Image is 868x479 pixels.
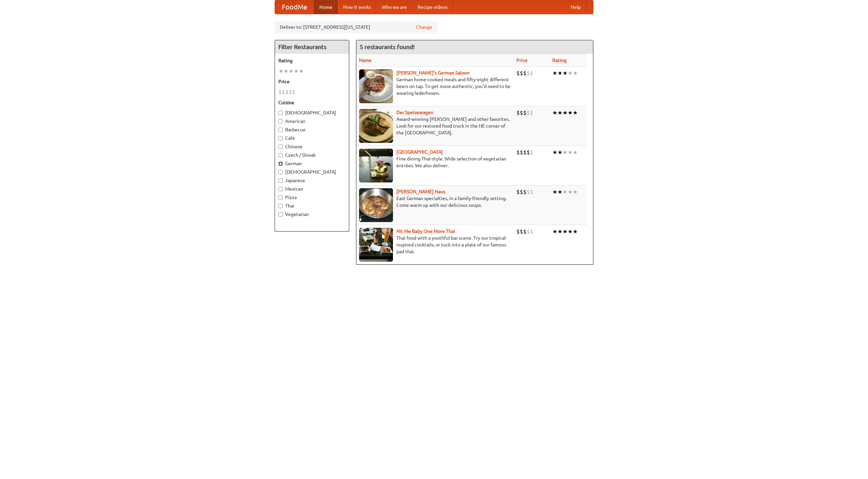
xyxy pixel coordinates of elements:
li: ★ [552,109,557,116]
li: ★ [557,188,563,196]
li: ★ [563,228,568,235]
li: ★ [557,109,563,116]
label: Pizza [278,194,346,201]
li: ★ [289,67,294,75]
a: Hit Me Baby One More Thai [396,228,455,234]
li: $ [523,228,527,235]
li: ★ [283,67,289,75]
li: ★ [563,149,568,156]
h5: Cuisine [278,99,346,106]
li: $ [516,149,520,156]
h4: Filter Restaurants [275,40,349,54]
label: German [278,160,346,167]
li: ★ [563,188,568,196]
a: Home [314,0,338,14]
li: $ [523,109,527,116]
li: ★ [568,69,573,77]
label: Barbecue [278,126,346,133]
a: Name [359,58,372,63]
li: $ [530,149,533,156]
li: $ [289,88,292,96]
input: Mexican [278,187,283,191]
li: ★ [278,67,283,75]
a: [PERSON_NAME] Haus [396,189,445,194]
img: esthers.jpg [359,69,393,103]
label: [DEMOGRAPHIC_DATA] [278,169,346,175]
li: $ [527,69,530,77]
input: Czech / Slovak [278,153,283,157]
div: Deliver to: [STREET_ADDRESS][US_STATE] [275,21,437,33]
li: ★ [568,149,573,156]
h5: Price [278,78,346,85]
li: ★ [552,69,557,77]
li: $ [523,149,527,156]
li: $ [523,69,527,77]
li: ★ [563,109,568,116]
a: Who we are [376,0,412,14]
a: Help [565,0,586,14]
li: ★ [557,69,563,77]
img: kohlhaus.jpg [359,188,393,222]
li: $ [520,228,523,235]
input: Chinese [278,145,283,149]
li: $ [516,188,520,196]
li: $ [520,109,523,116]
li: $ [530,188,533,196]
li: ★ [573,188,578,196]
li: ★ [573,69,578,77]
li: $ [527,149,530,156]
p: Award-winning [PERSON_NAME] and other favorites. Look for our restored food truck in the NE corne... [359,116,511,136]
li: ★ [294,67,299,75]
li: $ [523,188,527,196]
li: ★ [563,69,568,77]
li: ★ [568,109,573,116]
label: Chinese [278,143,346,150]
input: American [278,119,283,124]
li: ★ [299,67,304,75]
a: Der Speisewagen [396,110,433,115]
li: ★ [568,228,573,235]
input: [DEMOGRAPHIC_DATA] [278,170,283,174]
li: $ [520,69,523,77]
input: Cafe [278,136,283,140]
label: Czech / Slovak [278,152,346,158]
li: ★ [573,149,578,156]
a: Change [416,24,432,30]
ng-pluralize: 5 restaurants found! [360,44,415,50]
li: $ [282,88,285,96]
li: $ [520,149,523,156]
li: $ [278,88,282,96]
a: FoodMe [275,0,314,14]
a: Recipe videos [412,0,453,14]
input: [DEMOGRAPHIC_DATA] [278,111,283,115]
p: Thai food with a youthful bar scene. Try our tropical inspired cocktails, or tuck into a plate of... [359,235,511,255]
p: German home-cooked meals and fifty-eight different beers on tap. To get more authentic, you'd nee... [359,76,511,96]
input: Pizza [278,195,283,200]
input: German [278,161,283,166]
a: Price [516,58,528,63]
label: Japanese [278,177,346,184]
input: Barbecue [278,128,283,132]
label: Cafe [278,135,346,141]
p: East German specialties, in a family-friendly setting. Come warm up with our delicious soups. [359,195,511,209]
a: How it works [338,0,376,14]
a: [PERSON_NAME]'s German Saloon [396,70,470,75]
li: $ [292,88,295,96]
li: $ [516,109,520,116]
img: babythai.jpg [359,228,393,262]
a: [GEOGRAPHIC_DATA] [396,149,443,155]
li: $ [516,228,520,235]
li: ★ [552,149,557,156]
li: $ [530,109,533,116]
li: $ [530,228,533,235]
label: Vegetarian [278,211,346,218]
li: ★ [573,109,578,116]
input: Japanese [278,178,283,183]
li: ★ [552,228,557,235]
li: ★ [557,149,563,156]
li: $ [516,69,520,77]
li: ★ [557,228,563,235]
